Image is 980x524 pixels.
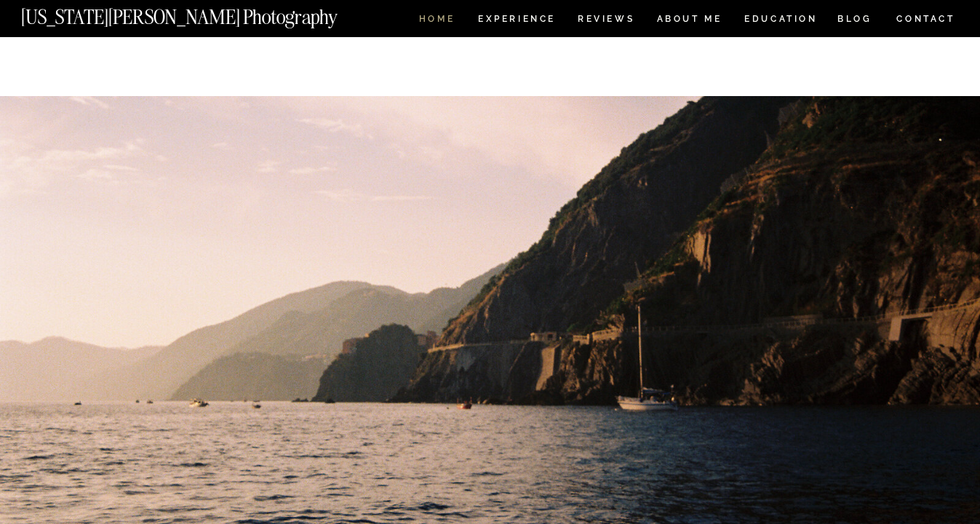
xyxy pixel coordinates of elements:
[21,7,386,20] a: [US_STATE][PERSON_NAME] Photography
[743,15,819,27] a: EDUCATION
[578,15,632,27] a: REVIEWS
[896,11,956,27] a: CONTACT
[416,15,458,27] a: HOME
[837,15,872,27] a: BLOG
[478,15,554,27] a: Experience
[656,15,722,27] a: ABOUT ME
